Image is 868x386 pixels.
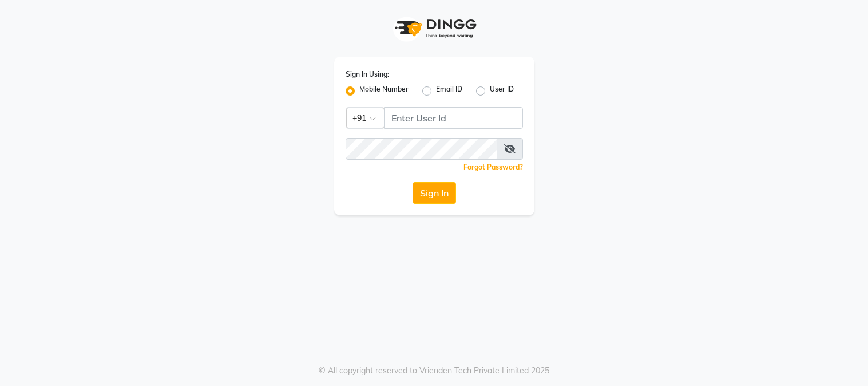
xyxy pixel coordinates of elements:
a: Forgot Password? [463,163,523,171]
label: Mobile Number [359,84,409,98]
input: Username [346,138,497,160]
button: Sign In [413,182,456,204]
label: Sign In Using: [346,69,389,80]
img: logo1.svg [389,11,480,45]
input: Username [384,107,523,129]
label: Email ID [436,84,462,98]
label: User ID [490,84,514,98]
